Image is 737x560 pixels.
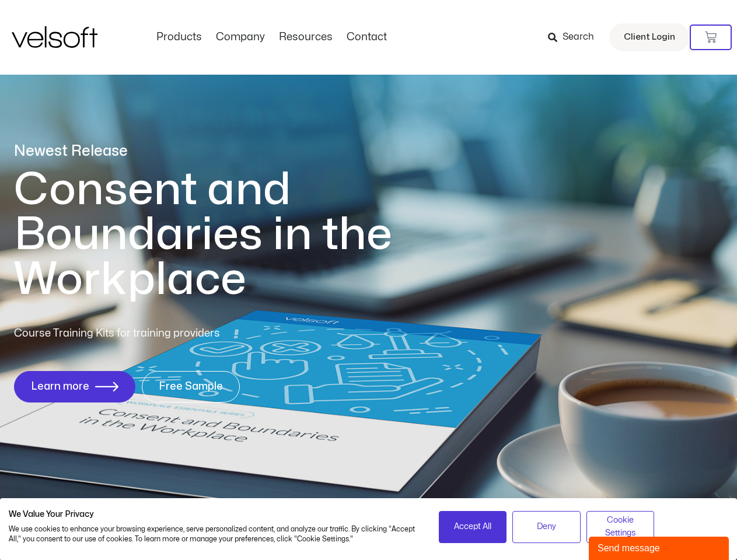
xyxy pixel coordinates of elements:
button: Accept all cookies [439,511,507,543]
span: Search [563,30,594,45]
a: CompanyMenu Toggle [209,31,272,44]
span: Accept All [454,520,491,533]
nav: Menu [149,31,394,44]
h2: We Value Your Privacy [9,509,421,520]
a: Free Sample [142,371,240,402]
p: Course Training Kits for training providers [14,325,305,342]
span: Client Login [624,30,675,45]
p: Newest Release [14,141,440,162]
a: Search [548,27,602,47]
span: Deny [537,520,556,533]
button: Deny all cookies [512,511,581,543]
span: Cookie Settings [594,514,647,540]
button: Adjust cookie preferences [586,511,655,543]
a: ContactMenu Toggle [340,31,394,44]
span: Free Sample [159,381,223,393]
a: Client Login [609,23,690,51]
span: Learn more [31,381,89,393]
p: We use cookies to enhance your browsing experience, serve personalized content, and analyze our t... [9,524,421,544]
iframe: chat widget [589,534,731,560]
a: Learn more [14,371,135,402]
h1: Consent and Boundaries in the Workplace [14,167,440,302]
a: ProductsMenu Toggle [149,31,209,44]
a: ResourcesMenu Toggle [272,31,340,44]
img: Velsoft Training Materials [12,26,97,48]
